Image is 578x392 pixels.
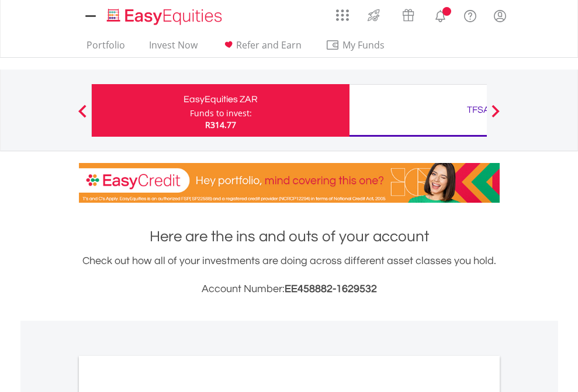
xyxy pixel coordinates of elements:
a: My Profile [485,3,515,29]
a: Notifications [425,3,455,26]
img: vouchers-v2.svg [399,6,418,25]
span: EE458882-1629532 [285,283,377,294]
span: R314.77 [205,119,236,130]
a: FAQ's and Support [455,3,485,26]
button: Previous [71,110,94,122]
button: Next [484,110,507,122]
img: thrive-v2.svg [364,6,383,25]
a: AppsGrid [328,3,357,22]
div: EasyEquities ZAR [99,91,342,107]
span: Refer and Earn [236,39,302,51]
a: Home page [102,3,227,26]
a: Portfolio [82,39,130,57]
a: Refer and Earn [217,39,306,57]
span: My Funds [326,37,402,53]
h1: Here are the ins and outs of your account [79,226,500,247]
a: Vouchers [391,3,425,25]
a: Invest Now [144,39,202,57]
img: EasyCredit Promotion Banner [79,163,500,203]
div: Check out how all of your investments are doing across different asset classes you hold. [79,253,500,297]
img: EasyEquities_Logo.png [105,7,227,26]
img: grid-menu-icon.svg [336,9,349,22]
div: Funds to invest: [190,107,252,119]
h3: Account Number: [79,281,500,297]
